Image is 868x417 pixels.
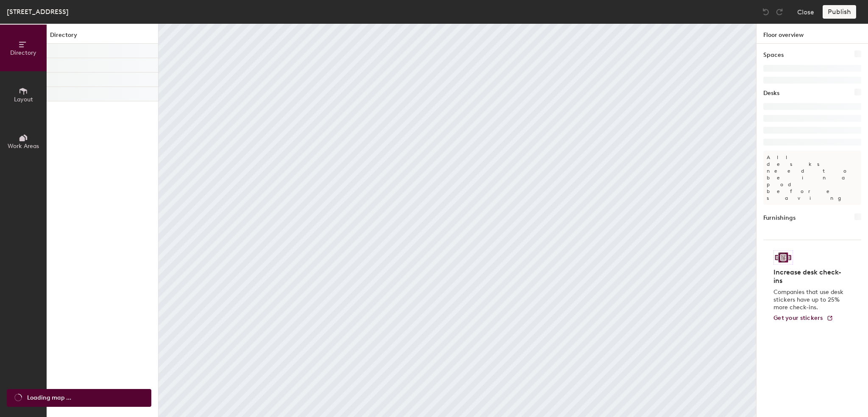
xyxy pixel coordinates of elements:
p: Companies that use desk stickers have up to 25% more check-ins. [773,288,846,311]
button: Close [797,5,814,19]
span: Work Areas [8,143,39,150]
span: Directory [10,49,36,56]
h1: Directory [47,31,158,44]
canvas: Map [159,24,756,417]
p: All desks need to be in a pod before saving [763,151,861,205]
img: Redo [775,8,784,16]
img: Undo [762,8,770,16]
div: [STREET_ADDRESS] [7,6,69,17]
span: Layout [14,96,33,103]
h4: Increase desk check-ins [773,268,846,285]
img: Sticker logo [773,250,793,265]
span: Loading map ... [27,393,71,403]
h1: Spaces [763,50,784,60]
h1: Desks [763,89,779,98]
a: Get your stickers [773,315,833,322]
h1: Floor overview [757,24,868,44]
h1: Furnishings [763,213,796,223]
span: Get your stickers [773,314,823,322]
